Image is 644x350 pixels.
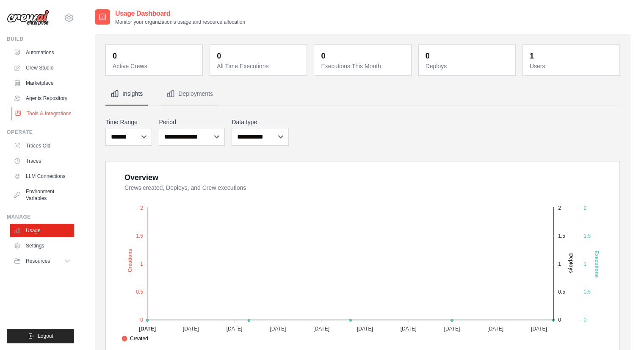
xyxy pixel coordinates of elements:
[7,36,74,42] div: Build
[227,325,243,331] tspan: [DATE]
[530,50,534,62] div: 1
[7,329,74,343] button: Logout
[426,50,430,62] div: 0
[313,325,329,331] tspan: [DATE]
[136,289,143,295] tspan: 0.5
[558,317,561,323] tspan: 0
[113,50,117,62] div: 0
[321,50,325,62] div: 0
[357,325,373,331] tspan: [DATE]
[10,254,74,268] button: Resources
[558,261,561,267] tspan: 1
[426,62,510,70] dt: Deploys
[26,258,50,264] span: Resources
[115,19,245,25] p: Monitor your organization's usage and resource allocation
[10,185,74,205] a: Environment Variables
[7,129,74,136] div: Operate
[139,325,156,331] tspan: [DATE]
[217,50,221,62] div: 0
[487,325,503,331] tspan: [DATE]
[115,8,245,19] h2: Usage Dashboard
[583,233,591,239] tspan: 1.5
[10,46,74,59] a: Automations
[10,61,74,75] a: Crew Studio
[38,333,53,339] span: Logout
[159,118,225,126] label: Period
[124,172,158,183] div: Overview
[10,154,74,168] a: Traces
[270,325,286,331] tspan: [DATE]
[105,83,148,106] button: Insights
[321,62,406,70] dt: Executions This Month
[583,317,586,323] tspan: 0
[583,261,586,267] tspan: 1
[583,289,591,295] tspan: 0.5
[10,239,74,253] a: Settings
[140,317,143,323] tspan: 0
[558,233,565,239] tspan: 1.5
[568,253,574,273] text: Deploys
[558,289,565,295] tspan: 0.5
[140,261,143,267] tspan: 1
[105,118,152,126] label: Time Range
[11,107,75,120] a: Tools & Integrations
[10,92,74,105] a: Agents Repository
[583,205,586,211] tspan: 2
[10,169,74,183] a: LLM Connections
[7,214,74,220] div: Manage
[530,62,614,70] dt: Users
[161,83,218,106] button: Deployments
[105,83,620,106] nav: Tabs
[594,250,600,278] text: Executions
[7,10,49,26] img: Logo
[113,62,197,70] dt: Active Crews
[444,325,460,331] tspan: [DATE]
[10,139,74,153] a: Traces Old
[401,325,417,331] tspan: [DATE]
[124,183,609,192] dt: Crews created, Deploys, and Crew executions
[183,325,199,331] tspan: [DATE]
[127,248,133,272] text: Creations
[217,62,301,70] dt: All Time Executions
[232,118,288,126] label: Data type
[10,224,74,237] a: Usage
[122,335,148,342] span: Created
[531,325,547,331] tspan: [DATE]
[558,205,561,211] tspan: 2
[140,205,143,211] tspan: 2
[136,233,143,239] tspan: 1.5
[10,76,74,90] a: Marketplace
